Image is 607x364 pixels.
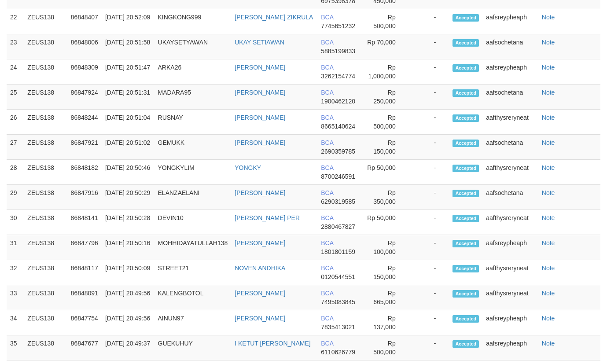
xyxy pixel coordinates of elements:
td: [DATE] 20:51:47 [102,59,155,85]
td: 86847754 [67,310,102,335]
td: 86848244 [67,110,102,135]
td: Rp 137,000 [361,310,409,335]
a: Note [542,89,555,96]
span: BCA [321,214,333,221]
td: aafthysreryneat [482,160,538,185]
td: DEVIN10 [155,210,232,235]
span: Accepted [452,39,479,47]
a: [PERSON_NAME] [235,89,285,96]
span: BCA [321,89,333,96]
td: ZEUS138 [24,210,67,235]
td: ZEUS138 [24,135,67,160]
td: KINGKONG999 [155,9,232,34]
span: 3262154774 [321,73,355,80]
td: aafsreypheaph [482,310,538,335]
td: Rp 500,000 [361,9,409,34]
a: Note [542,139,555,146]
td: - [409,260,449,285]
td: 27 [7,135,24,160]
td: [DATE] 20:50:46 [102,160,155,185]
td: ZEUS138 [24,85,67,110]
span: Accepted [452,290,479,298]
td: 26 [7,110,24,135]
td: [DATE] 20:50:09 [102,260,155,285]
td: 86848006 [67,34,102,59]
span: Accepted [452,315,479,323]
td: aafsochetana [482,85,538,110]
span: 7495083845 [321,298,355,305]
td: 29 [7,185,24,210]
span: 2690359785 [321,148,355,155]
td: 25 [7,85,24,110]
td: 30 [7,210,24,235]
td: 86848309 [67,59,102,85]
a: Note [542,39,555,46]
td: ZEUS138 [24,110,67,135]
td: aafsochetana [482,34,538,59]
a: [PERSON_NAME] [235,290,285,297]
td: 32 [7,260,24,285]
span: Accepted [452,265,479,272]
span: Accepted [452,140,479,147]
span: Accepted [452,14,479,22]
a: Note [542,114,555,121]
span: 1900462120 [321,98,355,105]
td: aafthysreryneat [482,210,538,235]
td: aafthysreryneat [482,285,538,310]
a: [PERSON_NAME] PER [235,214,300,221]
td: 22 [7,9,24,34]
span: BCA [321,189,333,196]
td: GEMUKK [155,135,232,160]
td: 86847677 [67,335,102,360]
td: Rp 50,000 [361,210,409,235]
span: 0120544551 [321,273,355,280]
span: BCA [321,14,333,21]
td: - [409,235,449,260]
td: ZEUS138 [24,260,67,285]
td: YONGKYLIM [155,160,232,185]
td: 23 [7,34,24,59]
span: Accepted [452,114,479,122]
td: - [409,85,449,110]
td: MADARA95 [155,85,232,110]
td: 86848141 [67,210,102,235]
td: 31 [7,235,24,260]
td: [DATE] 20:50:29 [102,185,155,210]
span: BCA [321,64,333,71]
span: Accepted [452,215,479,222]
span: 2880467827 [321,223,355,230]
span: BCA [321,139,333,146]
td: ZEUS138 [24,235,67,260]
a: [PERSON_NAME] [235,239,285,246]
td: Rp 665,000 [361,285,409,310]
span: BCA [321,239,333,246]
a: Note [542,64,555,71]
td: [DATE] 20:51:58 [102,34,155,59]
td: 86848182 [67,160,102,185]
a: NOVEN ANDHIKA [235,265,285,272]
td: - [409,59,449,85]
a: Note [542,265,555,272]
a: [PERSON_NAME] [235,189,285,196]
span: BCA [321,114,333,121]
td: Rp 1,000,000 [361,59,409,85]
span: 6110626779 [321,349,355,356]
td: aafsreypheaph [482,235,538,260]
a: I KETUT [PERSON_NAME] [235,340,310,347]
td: 28 [7,160,24,185]
td: aafsochetana [482,185,538,210]
span: Accepted [452,89,479,97]
td: ZEUS138 [24,185,67,210]
td: - [409,160,449,185]
a: Note [542,14,555,21]
span: BCA [321,340,333,347]
td: 34 [7,310,24,335]
td: ZEUS138 [24,310,67,335]
td: aafsreypheaph [482,9,538,34]
td: Rp 350,000 [361,185,409,210]
td: Rp 50,000 [361,160,409,185]
td: 24 [7,59,24,85]
td: Rp 150,000 [361,260,409,285]
td: aafsreypheaph [482,335,538,360]
td: [DATE] 20:52:09 [102,9,155,34]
